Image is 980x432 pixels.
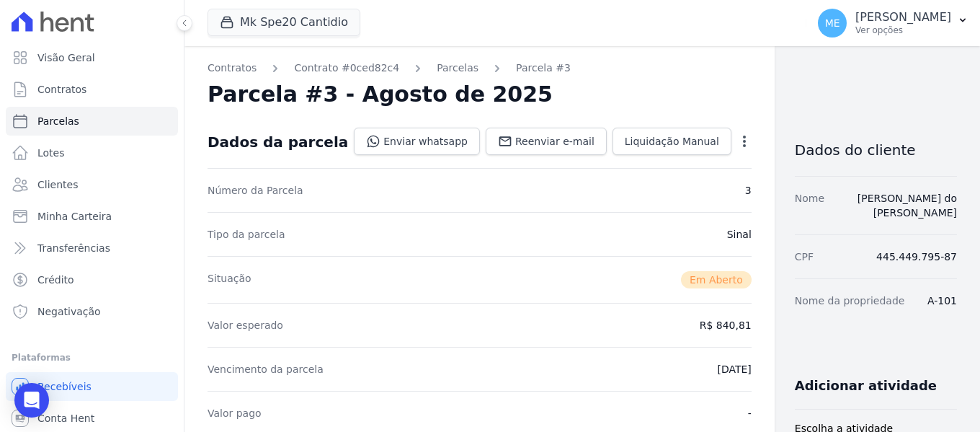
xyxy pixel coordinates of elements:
[37,411,94,426] span: Conta Hent
[208,9,360,36] button: Mk Spe20 Cantidio
[208,227,285,242] dt: Tipo da parcela
[208,183,303,198] dt: Número da Parcela
[6,265,178,294] a: Crédito
[37,273,74,287] span: Crédito
[37,114,79,128] span: Parcelas
[516,61,571,76] a: Parcela #3
[6,107,178,136] a: Parcelas
[625,134,719,149] span: Liquidação Manual
[208,406,262,420] dt: Valor pago
[6,43,178,72] a: Visão Geral
[745,183,752,198] dd: 3
[855,10,951,25] p: [PERSON_NAME]
[6,202,178,231] a: Minha Carteira
[795,250,814,264] dt: CPF
[37,209,112,224] span: Minha Carteira
[795,294,905,308] dt: Nome da propriedade
[681,271,752,288] span: Em Aberto
[208,271,251,288] dt: Situação
[515,134,594,149] span: Reenviar e-mail
[717,362,751,376] dd: [DATE]
[294,61,399,76] a: Contrato #0ced82c4
[486,128,607,155] a: Reenviar e-mail
[612,128,731,155] a: Liquidação Manual
[354,128,480,155] a: Enviar whatsapp
[208,133,348,151] div: Dados da parcela
[208,81,553,107] h2: Parcela #3 - Agosto de 2025
[208,318,283,332] dt: Valor esperado
[37,304,101,319] span: Negativação
[437,61,478,76] a: Parcelas
[795,191,824,220] dt: Nome
[37,50,95,65] span: Visão Geral
[37,177,78,192] span: Clientes
[927,294,957,308] dd: A-101
[748,406,752,420] dd: -
[12,349,172,366] div: Plataformas
[37,146,65,160] span: Lotes
[6,138,178,167] a: Lotes
[795,377,937,394] h3: Adicionar atividade
[14,383,49,418] div: Open Intercom Messenger
[6,372,178,401] a: Recebíveis
[6,170,178,199] a: Clientes
[37,82,86,97] span: Contratos
[727,227,752,242] dd: Sinal
[825,18,840,28] span: ME
[6,234,178,263] a: Transferências
[876,250,957,264] dd: 445.449.795-87
[6,75,178,104] a: Contratos
[855,25,951,36] p: Ver opções
[806,3,980,43] button: ME [PERSON_NAME] Ver opções
[208,61,752,76] nav: Breadcrumb
[37,379,92,394] span: Recebíveis
[37,241,110,255] span: Transferências
[208,61,257,76] a: Contratos
[795,141,957,159] h3: Dados do cliente
[857,193,957,219] a: [PERSON_NAME] do [PERSON_NAME]
[6,297,178,326] a: Negativação
[208,362,324,376] dt: Vencimento da parcela
[700,318,752,332] dd: R$ 840,81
